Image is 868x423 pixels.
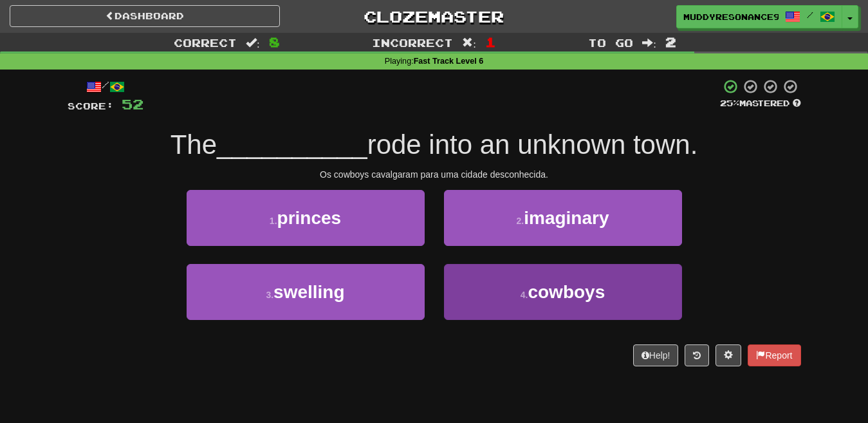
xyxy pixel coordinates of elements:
a: Clozemaster [299,5,569,28]
button: 1.princes [187,190,425,246]
button: 4.cowboys [444,264,682,320]
span: : [642,37,656,48]
button: 3.swelling [187,264,425,320]
small: 3 . [266,290,273,300]
span: To go [588,36,633,49]
div: / [68,79,143,95]
span: imaginary [524,208,609,228]
a: MuddyResonance9166 / [676,5,842,28]
span: swelling [273,282,344,302]
button: Report [748,344,800,366]
span: : [246,37,260,48]
span: __________ [217,129,367,160]
span: cowboys [528,282,605,302]
button: Round history (alt+y) [685,344,709,366]
span: The [171,129,217,160]
span: / [807,10,813,19]
span: : [462,37,476,48]
small: 4 . [521,290,528,300]
span: princes [277,208,342,228]
span: MuddyResonance9166 [683,11,779,23]
span: 25 % [720,98,739,108]
span: 8 [269,34,280,50]
small: 2 . [517,216,524,226]
div: Os cowboys cavalgaram para uma cidade desconhecida. [68,168,801,181]
button: Help! [633,344,679,366]
span: 1 [485,34,496,50]
button: 2.imaginary [444,190,682,246]
span: Correct [174,36,237,49]
span: 52 [122,96,143,112]
a: Dashboard [10,5,280,27]
span: rode into an unknown town. [367,129,698,160]
strong: Fast Track Level 6 [414,57,484,66]
span: Incorrect [372,36,453,49]
small: 1 . [270,216,277,226]
span: 2 [665,34,676,50]
span: Score: [68,100,114,111]
div: Mastered [720,98,801,109]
